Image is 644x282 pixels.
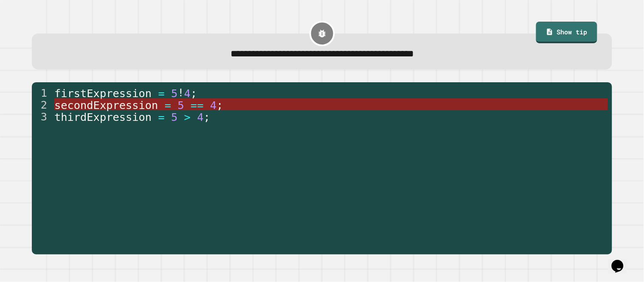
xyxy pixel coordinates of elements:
span: ; [217,99,223,112]
span: = [158,111,165,123]
div: 2 [32,98,53,110]
span: ; [191,87,197,100]
span: 4 [210,99,217,112]
span: = [158,87,165,100]
span: 5 [172,111,178,123]
div: 1 [32,87,53,98]
span: ; [204,111,210,123]
iframe: chat widget [608,248,636,274]
span: 5 [172,87,178,100]
span: thirdExpression [54,111,152,123]
span: == [191,99,204,112]
span: 4 [184,87,191,100]
div: 3 [32,110,53,122]
span: secondExpression [54,99,158,112]
span: firstExpression [54,87,152,100]
span: 4 [197,111,204,123]
span: > [184,111,191,123]
a: Show tip [536,22,597,43]
span: = [165,99,171,112]
span: 5 [178,99,184,112]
